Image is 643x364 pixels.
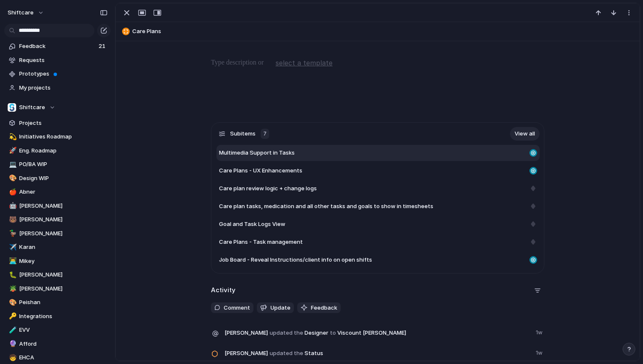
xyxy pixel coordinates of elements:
div: 🚀 [9,146,15,155]
span: [PERSON_NAME] [19,229,108,238]
span: Karan [19,243,108,251]
span: Comment [224,304,250,312]
span: Shiftcare [19,103,45,112]
span: Initiatives Roadmap [19,133,108,141]
div: 🪴 [9,284,15,293]
button: shiftcare [4,6,48,20]
a: 💫Initiatives Roadmap [4,130,111,143]
span: Designer [225,327,531,339]
a: 🦆[PERSON_NAME] [4,227,111,240]
span: Job Board - Reveal Instructions/client info on open shifts [219,256,372,264]
button: ✈️ [8,243,16,251]
button: 🔑 [8,312,16,321]
span: 1w [536,327,544,337]
span: updated the [270,349,303,358]
button: select a template [274,56,334,69]
div: 🦆 [9,229,15,238]
div: 💻PO/BA WIP [4,158,111,171]
span: Feedback [19,42,96,51]
div: 🔑 [9,311,15,321]
div: 🐛[PERSON_NAME] [4,268,111,281]
a: Projects [4,117,111,130]
button: Care Plans [119,25,636,38]
span: EHCA [19,353,108,362]
span: Integrations [19,312,108,321]
span: Multimedia Support in Tasks [219,149,295,157]
span: Update [270,304,290,312]
button: 🧪 [8,326,16,334]
span: Requests [19,56,108,65]
button: 🔮 [8,340,16,348]
div: 💫 [9,132,15,142]
button: 🍎 [8,188,16,196]
button: Comment [211,302,253,313]
span: [PERSON_NAME] [19,215,108,224]
button: Feedback [297,302,341,313]
span: Peishan [19,298,108,307]
div: ✈️ [9,243,15,252]
a: 🧪EVV [4,324,111,336]
button: 🎨 [8,298,16,307]
span: [PERSON_NAME] [19,202,108,210]
div: 🧒 [9,353,15,363]
button: 💻 [8,160,16,169]
a: 🚀Eng. Roadmap [4,144,111,157]
span: Care Plans [132,27,636,36]
a: 🤖[PERSON_NAME] [4,200,111,212]
span: Goal and Task Logs View [219,220,285,229]
a: ✈️Karan [4,241,111,254]
a: 🐻[PERSON_NAME] [4,213,111,226]
span: Viscount [PERSON_NAME] [337,329,406,337]
h2: Activity [211,285,236,295]
span: updated the [270,329,303,337]
a: 🍎Abner [4,186,111,198]
span: Care Plans - UX Enhancements [219,166,302,175]
span: Subitems [230,130,256,138]
div: 💻 [9,160,15,169]
span: Prototypes [19,70,108,78]
a: Feedback21 [4,40,111,53]
div: 🎨 [9,298,15,308]
div: 🎨Design WIP [4,172,111,185]
div: 🎨 [9,173,15,183]
span: Design WIP [19,174,108,183]
button: 🦆 [8,229,16,238]
span: to [330,329,336,337]
div: 🎨Peishan [4,296,111,309]
a: 👨‍💻Mikey [4,255,111,268]
button: Shiftcare [4,101,111,114]
span: EVV [19,326,108,334]
a: 🧒EHCA [4,351,111,364]
span: Abner [19,188,108,196]
button: 🤖 [8,202,16,210]
span: [PERSON_NAME] [225,329,268,337]
span: Status [225,347,531,359]
button: 🪴 [8,285,16,293]
span: Projects [19,119,108,127]
div: 🐛 [9,270,15,280]
span: Afford [19,340,108,348]
a: 🔑Integrations [4,310,111,323]
a: 🪴[PERSON_NAME] [4,282,111,295]
span: PO/BA WIP [19,160,108,169]
div: 👨‍💻 [9,256,15,266]
span: [PERSON_NAME] [225,349,268,358]
div: 🧪 [9,325,15,335]
button: Update [257,302,294,313]
button: 👨‍💻 [8,257,16,265]
span: 1w [536,347,544,357]
button: 🚀 [8,147,16,155]
span: [PERSON_NAME] [19,285,108,293]
span: 21 [99,42,107,51]
div: 🔮 [9,339,15,349]
span: shiftcare [8,8,34,17]
button: 🐻 [8,215,16,224]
